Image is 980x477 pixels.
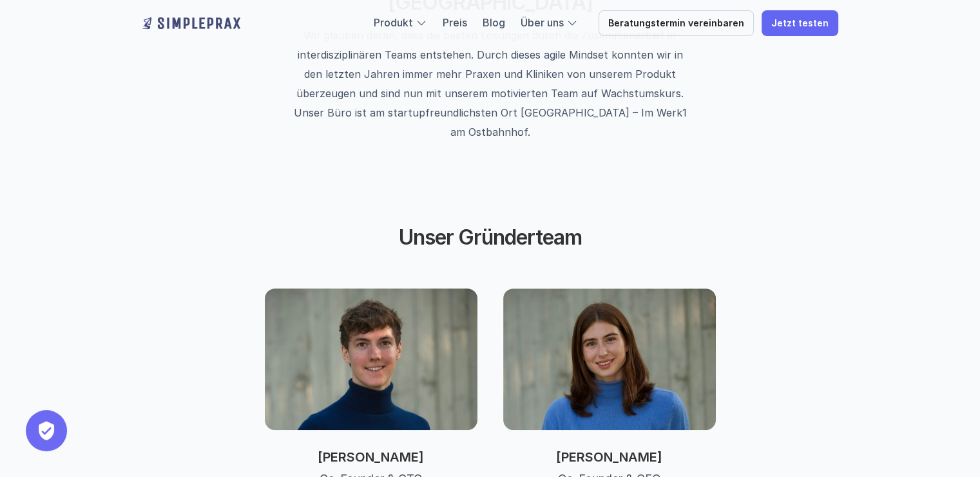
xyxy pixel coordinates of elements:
a: Beratungstermin vereinbaren [599,10,754,36]
p: Jetzt testen [771,18,829,29]
p: [PERSON_NAME] [265,449,477,465]
a: Jetzt testen [762,10,838,36]
p: Wir glauben daran, dass die besten Lösungen durch die Zusammenarbeit in interdisziplinären Teams ... [289,26,691,142]
a: Preis [443,16,467,29]
a: Blog [483,16,505,29]
a: Über uns [521,16,564,29]
p: [PERSON_NAME] [503,449,716,465]
p: Beratungstermin vereinbaren [608,18,744,29]
h2: Unser Gründerteam [329,225,651,250]
a: Produkt [374,16,413,29]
